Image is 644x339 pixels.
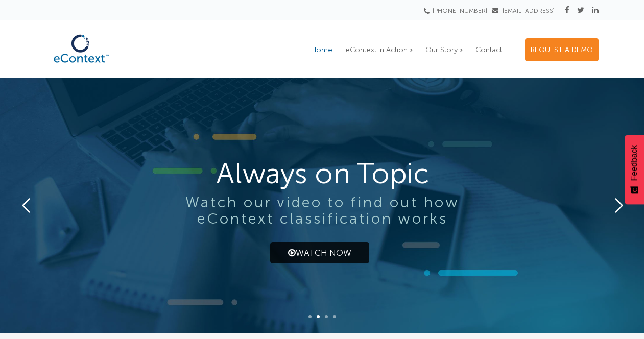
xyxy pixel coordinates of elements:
[630,145,639,181] span: Feedback
[45,29,117,68] img: eContext
[577,6,584,15] a: Twitter
[6,154,639,193] rs-layer: Always on Topic
[625,135,644,204] button: Feedback - Show survey
[311,45,332,54] span: Home
[45,60,117,71] a: eContext
[425,45,458,54] span: Our Story
[565,6,569,15] a: Facebook
[525,38,599,61] a: REQUEST A DEMO
[427,7,487,14] a: [PHONE_NUMBER]
[345,45,408,54] span: eContext In Action
[475,45,502,54] span: Contact
[270,242,369,263] rs-layer: WATCH NOW
[306,39,338,61] a: Home
[492,7,555,14] a: [EMAIL_ADDRESS]
[6,195,639,227] rs-layer: Watch our video to find out how eContext classification works
[531,45,593,54] span: REQUEST A DEMO
[470,39,507,61] a: Contact
[592,6,599,15] a: Linkedin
